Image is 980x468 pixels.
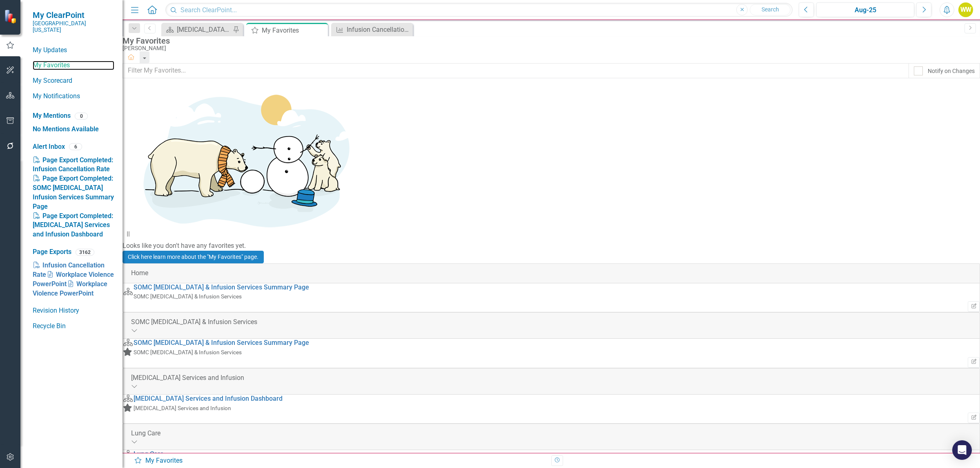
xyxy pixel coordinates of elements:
[131,373,971,383] div: [MEDICAL_DATA] Services and Infusion
[750,4,791,15] button: Search
[33,20,114,33] small: [GEOGRAPHIC_DATA][US_STATE]
[33,280,107,297] a: Workplace Violence PowerPoint
[928,67,975,75] div: Notify on Changes
[177,24,231,35] div: [MEDICAL_DATA] Services and Infusion Dashboard
[958,2,973,17] button: WW
[122,63,909,78] input: Filter My Favorites...
[33,61,114,70] a: My Favorites
[952,440,972,460] div: Open Intercom Messenger
[134,293,242,300] small: SOMC [MEDICAL_DATA] & Infusion Services
[69,143,82,150] div: 6
[819,5,911,15] div: Aug-25
[816,2,914,17] button: Aug-25
[762,6,779,13] span: Search
[163,24,231,35] a: [MEDICAL_DATA] Services and Infusion Dashboard
[122,36,976,45] div: My Favorites
[134,405,231,411] small: [MEDICAL_DATA] Services and Infusion
[33,142,65,152] a: Alert Inbox
[262,25,326,35] div: My Favorites
[33,212,114,240] div: Page Export Completed: [MEDICAL_DATA] Services and Infusion Dashboard
[347,24,411,35] div: Infusion Cancellation Rate
[33,174,114,211] div: Page Export Completed: SOMC [MEDICAL_DATA] Infusion Services Summary Page
[134,283,309,291] a: SOMC [MEDICAL_DATA] & Infusion Services Summary Page
[76,249,94,256] div: 3162
[122,251,264,263] a: Click here learn more about the "My Favorites" page.
[122,78,367,241] img: Getting started
[134,456,545,466] div: My Favorites
[134,339,309,347] a: SOMC [MEDICAL_DATA] & Infusion Services Summary Page
[122,241,980,251] div: Looks like you don't have any favorites yet.
[131,429,971,438] div: Lung Care
[131,269,971,278] div: Home
[968,301,980,312] button: Set Home Page
[333,24,411,35] a: Infusion Cancellation Rate
[33,261,105,278] a: Infusion Cancellation Rate
[33,10,114,20] span: My ClearPoint
[33,92,114,101] a: My Notifications
[33,76,114,86] a: My Scorecard
[134,349,242,355] small: SOMC [MEDICAL_DATA] & Infusion Services
[33,125,114,134] div: No Mentions Available
[33,247,71,257] a: Page Exports
[122,45,976,51] div: [PERSON_NAME]
[33,111,71,121] a: My Mentions
[131,318,971,327] div: SOMC [MEDICAL_DATA] & Infusion Services
[134,395,283,402] a: [MEDICAL_DATA] Services and Infusion Dashboard
[75,113,88,119] div: 0
[165,3,793,17] input: Search ClearPoint...
[33,271,114,288] a: Workplace Violence PowerPoint
[33,306,114,316] a: Revision History
[33,322,114,331] a: Recycle Bin
[4,9,18,24] img: ClearPoint Strategy
[33,156,114,174] div: Page Export Completed: Infusion Cancellation Rate
[33,46,114,55] a: My Updates
[134,450,164,458] a: Lung Care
